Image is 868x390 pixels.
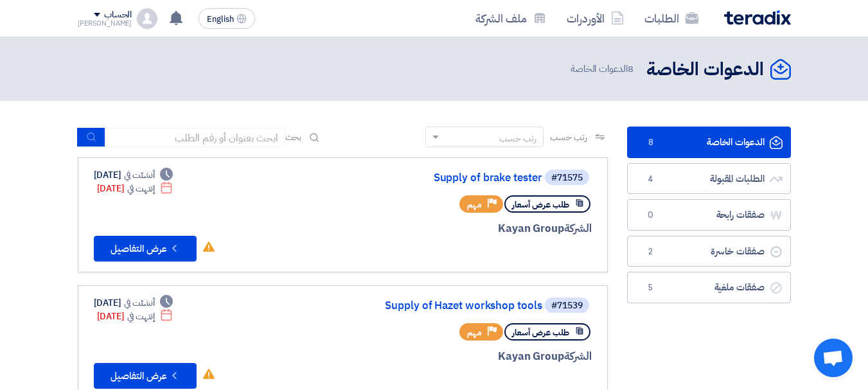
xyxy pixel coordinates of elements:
span: 8 [628,62,633,76]
span: الشركة [564,220,592,236]
a: الدعوات الخاصة8 [627,127,791,158]
div: الحساب [104,10,132,21]
div: [DATE] [97,182,173,195]
button: عرض التفاصيل [94,236,197,261]
a: Supply of Hazet workshop tools [285,300,542,312]
span: رتب حسب [550,130,587,144]
div: [DATE] [94,168,173,182]
a: ملف الشركة [465,3,556,33]
a: صفقات رابحة0 [627,199,791,231]
span: إنتهت في [127,182,155,195]
a: الأوردرات [556,3,634,33]
span: بحث [285,130,302,144]
a: Supply of brake tester [285,172,542,184]
span: الشركة [564,348,592,364]
button: English [199,8,255,29]
span: 0 [643,209,659,222]
a: صفقات ملغية5 [627,272,791,303]
div: #71539 [551,301,583,310]
div: [DATE] [97,310,173,323]
h2: الدعوات الخاصة [646,57,764,82]
div: [PERSON_NAME] [78,20,132,27]
span: طلب عرض أسعار [512,326,569,339]
img: profile_test.png [137,8,157,29]
div: [DATE] [94,296,173,310]
span: طلب عرض أسعار [512,199,569,211]
div: Kayan Group [283,348,592,365]
div: Open chat [814,339,853,377]
div: #71575 [551,173,583,182]
a: الطلبات المقبولة4 [627,163,791,195]
span: 8 [643,136,659,149]
span: English [207,15,234,24]
a: الطلبات [634,3,709,33]
span: مهم [467,326,482,339]
span: 4 [643,173,659,186]
span: 2 [643,245,659,258]
div: رتب حسب [499,132,536,145]
span: 5 [643,281,659,294]
span: مهم [467,199,482,211]
span: أنشئت في [124,296,155,310]
div: Kayan Group [283,220,592,237]
span: الدعوات الخاصة [571,62,636,76]
span: إنتهت في [127,310,155,323]
a: صفقات خاسرة2 [627,236,791,267]
span: أنشئت في [124,168,155,182]
img: Teradix logo [724,10,791,25]
button: عرض التفاصيل [94,363,197,389]
input: ابحث بعنوان أو رقم الطلب [105,128,285,147]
